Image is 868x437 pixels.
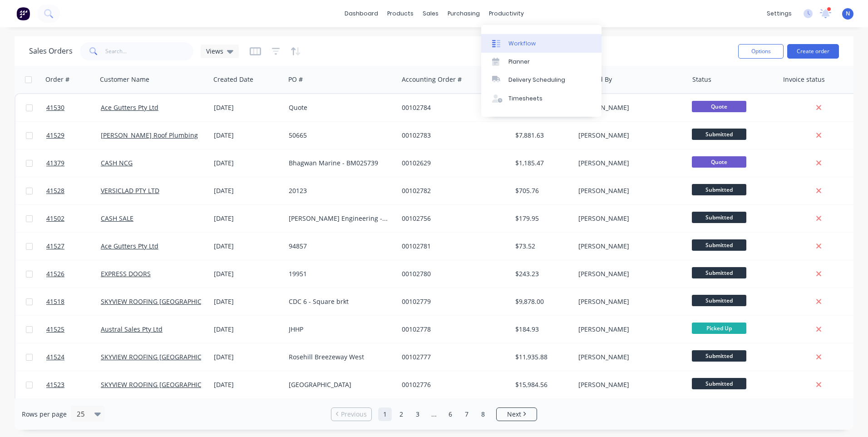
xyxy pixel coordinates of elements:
[214,159,281,168] div: [DATE]
[46,159,64,168] span: 41379
[443,7,484,20] div: purchasing
[214,103,281,112] div: [DATE]
[578,214,679,223] div: [PERSON_NAME]
[497,410,537,419] a: Next page
[289,103,390,112] div: Quote
[46,260,101,288] a: 41526
[578,103,679,112] div: [PERSON_NAME]
[515,297,568,306] div: $9,878.00
[515,380,568,389] div: $15,984.56
[101,159,133,167] a: CASH NCG
[578,131,679,140] div: [PERSON_NAME]
[692,239,746,251] span: Submitted
[411,407,424,421] a: Page 3
[692,323,746,334] span: Picked Up
[402,380,503,389] div: 00102776
[46,288,101,315] a: 41518
[476,407,490,421] a: Page 8
[846,10,850,18] span: N
[402,325,503,334] div: 00102778
[214,131,281,140] div: [DATE]
[418,7,443,20] div: sales
[46,371,101,398] a: 41523
[214,353,281,362] div: [DATE]
[46,214,64,223] span: 41502
[101,297,233,306] a: SKYVIEW ROOFING [GEOGRAPHIC_DATA] P/L
[29,47,73,55] h1: Sales Orders
[46,297,64,306] span: 41518
[402,159,503,168] div: 00102629
[692,101,746,112] span: Quote
[46,316,101,343] a: 41525
[206,46,223,56] span: Views
[783,75,825,84] div: Invoice status
[787,44,839,59] button: Create order
[101,131,198,139] a: [PERSON_NAME] Roof Plumbing
[402,242,503,251] div: 00102781
[378,407,392,421] a: Page 1 is your current page
[331,410,371,419] a: Previous page
[22,410,67,419] span: Rows per page
[402,297,503,306] div: 00102779
[101,186,159,195] a: VERSICLAD PTY LTD
[46,269,64,278] span: 41526
[288,75,303,84] div: PO #
[101,269,151,278] a: EXPRESS DOORS
[402,103,503,112] div: 00102784
[481,71,602,89] a: Delivery Scheduling
[214,297,281,306] div: [DATE]
[402,214,503,223] div: 00102756
[692,267,746,278] span: Submitted
[46,343,101,371] a: 41524
[289,214,390,223] div: [PERSON_NAME] Engineering - 14695
[692,156,746,168] span: Quote
[46,149,101,177] a: 41379
[100,75,149,84] div: Customer Name
[508,76,565,84] div: Delivery Scheduling
[289,380,390,389] div: [GEOGRAPHIC_DATA]
[578,325,679,334] div: [PERSON_NAME]
[289,159,390,168] div: Bhagwan Marine - BM025739
[214,325,281,334] div: [DATE]
[214,242,281,251] div: [DATE]
[692,295,746,306] span: Submitted
[46,177,101,204] a: 41528
[101,380,233,389] a: SKYVIEW ROOFING [GEOGRAPHIC_DATA] P/L
[481,34,602,52] a: Workflow
[46,242,64,251] span: 41527
[46,186,64,195] span: 41528
[402,269,503,278] div: 00102780
[515,353,568,362] div: $11,935.88
[289,325,390,334] div: JHHP
[692,75,711,84] div: Status
[578,186,679,195] div: [PERSON_NAME]
[508,94,542,103] div: Timesheets
[16,7,30,20] img: Factory
[692,350,746,362] span: Submitted
[578,269,679,278] div: [PERSON_NAME]
[578,242,679,251] div: [PERSON_NAME]
[395,407,408,421] a: Page 2
[460,407,473,421] a: Page 7
[289,297,390,306] div: CDC 6 - Square brkt
[327,407,541,421] ul: Pagination
[101,353,233,361] a: SKYVIEW ROOFING [GEOGRAPHIC_DATA] P/L
[402,131,503,140] div: 00102783
[101,325,163,333] a: Austral Sales Pty Ltd
[289,131,390,140] div: 50665
[578,297,679,306] div: [PERSON_NAME]
[105,42,194,60] input: Search...
[101,242,158,250] a: Ace Gutters Pty Ltd
[289,269,390,278] div: 19951
[578,353,679,362] div: [PERSON_NAME]
[46,380,64,389] span: 41523
[515,214,568,223] div: $179.95
[289,353,390,362] div: Rosehill Breezeway West
[383,7,418,20] div: products
[515,269,568,278] div: $243.23
[484,7,528,20] div: productivity
[46,205,101,232] a: 41502
[101,214,133,223] a: CASH SALE
[692,212,746,223] span: Submitted
[402,186,503,195] div: 00102782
